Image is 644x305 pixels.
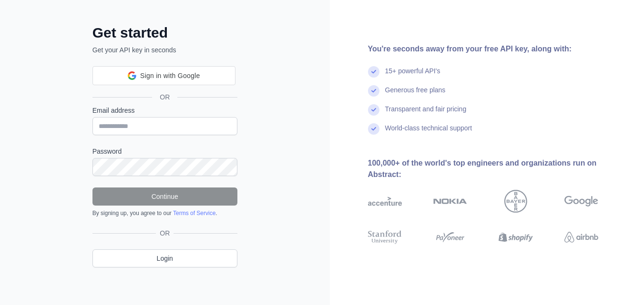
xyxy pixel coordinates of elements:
img: stanford university [368,229,402,246]
img: google [564,190,598,213]
div: By signing up, you agree to our . [92,209,237,217]
div: You're seconds away from your free API key, along with: [368,43,629,55]
p: Get your API key in seconds [92,45,237,55]
img: payoneer [433,229,467,246]
img: accenture [368,190,402,213]
img: check mark [368,104,379,116]
div: Transparent and fair pricing [385,104,467,123]
img: nokia [433,190,467,213]
div: Generous free plans [385,85,446,104]
div: Sign in with Google [92,66,235,85]
img: check mark [368,85,379,97]
div: World-class technical support [385,123,472,142]
button: Continue [92,187,237,206]
span: OR [152,92,177,102]
span: Sign in with Google [140,71,200,81]
div: 15+ powerful API's [385,66,440,85]
div: 100,000+ of the world's top engineers and organizations run on Abstract: [368,157,629,180]
img: check mark [368,66,379,78]
img: bayer [504,190,527,213]
label: Email address [92,106,237,115]
a: Login [92,249,237,267]
span: OR [156,228,174,238]
img: check mark [368,123,379,135]
img: airbnb [564,229,598,246]
a: Terms of Service [173,210,215,216]
h2: Get started [92,24,237,41]
label: Password [92,147,237,156]
img: shopify [499,229,532,246]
